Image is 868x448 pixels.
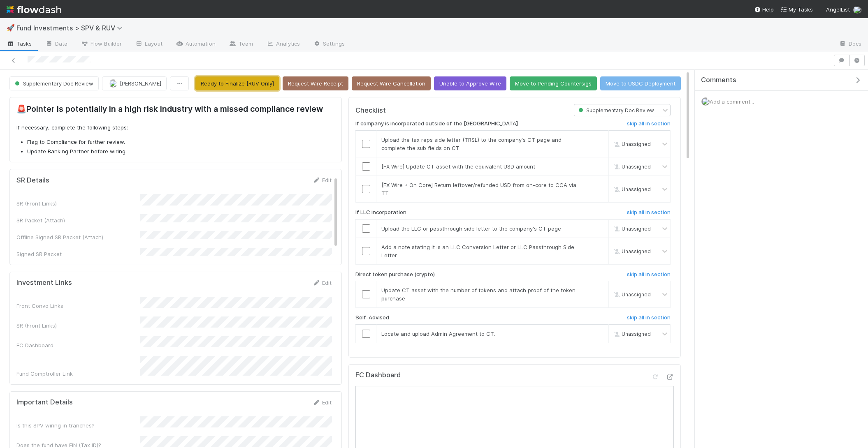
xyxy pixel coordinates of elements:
[39,38,74,51] a: Data
[701,97,710,106] img: avatar_2de93f86-b6c7-4495-bfe2-fb093354a53c.png
[16,369,140,378] div: Fund Comptroller Link
[312,177,332,183] a: Edit
[16,341,140,349] div: FC Dashboard
[283,76,348,90] button: Request Wire Receipt
[701,76,736,84] span: Comments
[13,80,93,87] span: Supplementary Doc Review
[612,291,651,298] span: Unassigned
[16,124,335,132] p: If necessary, complete the following steps:
[16,398,73,406] h5: Important Details
[627,120,671,130] a: skip all in section
[16,216,140,224] div: SR Packet (Attach)
[577,107,654,113] span: Supplementary Doc Review
[381,244,574,259] span: Add a note stating it is an LLC Conversion Letter or LLC Passthrough Side Letter
[355,371,401,379] h5: FC Dashboard
[7,2,61,16] img: logo-inverted-e16ddd16eac7371096b0.svg
[600,76,681,90] button: Move to USDC Deployment
[832,38,868,51] a: Docs
[826,6,850,13] span: AngelList
[434,76,506,90] button: Unable to Approve Wire
[260,38,306,51] a: Analytics
[16,250,140,258] div: Signed SR Packet
[627,209,671,219] a: skip all in section
[355,271,435,278] h6: Direct token purchase (crypto)
[754,5,774,14] div: Help
[195,76,279,90] button: Ready to Finalize [RUV Only]
[74,38,128,51] a: Flow Builder
[169,38,222,51] a: Automation
[109,79,117,88] img: avatar_2de93f86-b6c7-4495-bfe2-fb093354a53c.png
[627,314,671,321] h6: skip all in section
[780,5,813,14] a: My Tasks
[612,248,651,254] span: Unassigned
[81,39,122,48] span: Flow Builder
[16,421,140,430] div: Is this SPV wiring in tranches?
[306,38,351,51] a: Settings
[627,120,671,127] h6: skip all in section
[612,186,651,192] span: Unassigned
[355,209,406,216] h6: If LLC incorporation
[16,199,140,208] div: SR (Front Links)
[16,321,140,330] div: SR (Front Links)
[612,141,651,147] span: Unassigned
[381,330,495,337] span: Locate and upload Admin Agreement to CT.
[9,76,99,90] button: Supplementary Doc Review
[780,6,813,13] span: My Tasks
[355,120,518,127] h6: If company is incorporated outside of the [GEOGRAPHIC_DATA]
[16,176,49,185] h5: SR Details
[381,287,576,302] span: Update CT asset with the number of tokens and attach proof of the token purchase
[312,279,332,286] a: Edit
[120,80,161,87] span: [PERSON_NAME]
[222,38,260,51] a: Team
[102,76,167,90] button: [PERSON_NAME]
[7,24,15,31] span: 🚀
[27,138,335,146] li: Flag to Compliance for further review.
[27,148,335,156] li: Update Banking Partner before wiring.
[128,38,169,51] a: Layout
[510,76,597,90] button: Move to Pending Countersigs
[627,271,671,278] h6: skip all in section
[612,331,651,337] span: Unassigned
[612,225,651,231] span: Unassigned
[381,182,576,196] span: [FX Wire + On Core] Return leftover/refunded USD from on-core to CCA via TT
[16,233,140,241] div: Offline Signed SR Packet (Attach)
[16,24,127,32] span: Fund Investments > SPV & RUV
[312,399,332,406] a: Edit
[627,271,671,281] a: skip all in section
[352,76,431,90] button: Request Wire Cancellation
[16,104,335,117] h2: 🚨Pointer is potentially in a high risk industry with a missed compliance review
[612,164,651,170] span: Unassigned
[381,163,535,170] span: [FX Wire] Update CT asset with the equivalent USD amount
[355,314,389,321] h6: Self-Advised
[710,98,754,105] span: Add a comment...
[627,314,671,324] a: skip all in section
[355,106,386,115] h5: Checklist
[16,302,140,310] div: Front Convo Links
[381,225,561,232] span: Upload the LLC or passthrough side letter to the company's CT page
[16,279,72,287] h5: Investment Links
[627,209,671,216] h6: skip all in section
[853,6,861,14] img: avatar_2de93f86-b6c7-4495-bfe2-fb093354a53c.png
[7,39,32,48] span: Tasks
[381,136,562,151] span: Upload the tax reps side letter (TRSL) to the company's CT page and complete the sub fields on CT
